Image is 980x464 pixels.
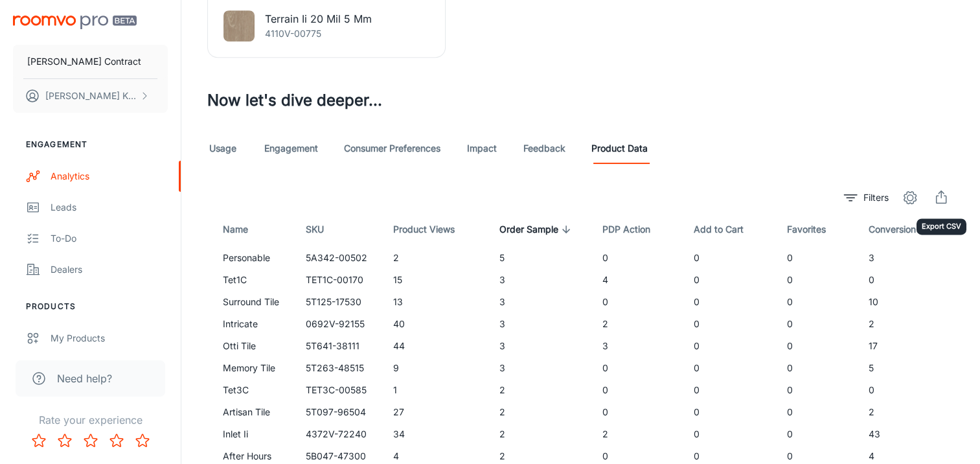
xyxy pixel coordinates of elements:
td: 4 [592,269,683,291]
p: 4110V-00775 [265,27,372,41]
span: PDP Action [602,222,667,237]
span: Order Sample [499,222,575,237]
p: [PERSON_NAME] Kagwisa [45,89,137,103]
td: 5T097-96504 [295,401,383,423]
td: Otti Tile [207,335,295,357]
td: TET1C-00170 [295,269,383,291]
td: 10 [858,291,954,313]
span: SKU [306,222,341,237]
div: Dealers [51,262,168,277]
td: 3 [488,313,591,335]
td: 0 [683,291,776,313]
td: 2 [488,379,591,401]
td: 27 [383,401,488,423]
td: Inlet Ii [207,423,295,445]
td: 0692V-92155 [295,313,383,335]
td: 2 [858,313,954,335]
td: Memory Tile [207,357,295,379]
td: 34 [383,423,488,445]
button: export [928,185,954,211]
button: Rate 1 star [26,428,52,454]
span: Product Views [393,222,472,237]
td: 0 [683,247,776,269]
span: Need help? [57,371,112,386]
p: Terrain Ii 20 Mil 5 Mm [265,11,372,27]
div: Export CSV [917,218,966,235]
td: 0 [858,379,954,401]
td: 0 [777,423,858,445]
td: 0 [683,423,776,445]
td: 3 [858,247,954,269]
button: Rate 2 star [52,428,78,454]
td: Personable [207,247,295,269]
td: 0 [777,313,858,335]
td: 3 [488,357,591,379]
button: settings [897,185,923,211]
a: Engagement [264,133,318,164]
td: 0 [777,335,858,357]
td: Tet1C [207,269,295,291]
a: Usage [207,133,238,164]
button: Rate 5 star [130,428,155,454]
td: 3 [592,335,683,357]
a: Consumer Preferences [344,133,440,164]
td: 43 [858,423,954,445]
td: 0 [777,247,858,269]
img: Roomvo PRO Beta [13,16,137,29]
td: 2 [488,401,591,423]
td: 5T641-38111 [295,335,383,357]
td: 15 [383,269,488,291]
td: 2 [488,423,591,445]
td: 2 [592,423,683,445]
td: TET3C-00585 [295,379,383,401]
a: Product Data [591,133,648,164]
div: My Products [51,331,168,345]
td: 0 [777,357,858,379]
td: 9 [383,357,488,379]
td: 5 [858,357,954,379]
td: 0 [592,247,683,269]
td: 0 [592,401,683,423]
button: Rate 4 star [104,428,130,454]
td: 2 [383,247,488,269]
td: 3 [488,291,591,313]
td: 0 [777,269,858,291]
td: 0 [683,335,776,357]
button: [PERSON_NAME] Kagwisa [13,79,168,113]
span: Add to Cart [693,222,760,237]
div: Leads [51,200,168,215]
td: 13 [383,291,488,313]
td: 4372V-72240 [295,423,383,445]
button: filter [841,187,892,208]
td: Artisan Tile [207,401,295,423]
td: 0 [683,357,776,379]
td: 0 [777,379,858,401]
td: 0 [592,291,683,313]
span: Export CSV [928,185,954,211]
td: 0 [592,379,683,401]
td: 40 [383,313,488,335]
td: Intricate [207,313,295,335]
td: 5T125-17530 [295,291,383,313]
a: Feedback [523,133,565,164]
td: 0 [683,313,776,335]
td: 44 [383,335,488,357]
td: 5T263-48515 [295,357,383,379]
img: Terrain Ii 20 Mil 5 Mm [223,10,255,41]
td: 5A342-00502 [295,247,383,269]
td: 5 [488,247,591,269]
p: Rate your experience [10,412,170,428]
button: [PERSON_NAME] Contract [13,45,168,78]
td: 0 [683,401,776,423]
span: Favorites [787,222,843,237]
p: Filters [863,191,889,205]
span: Conversion [869,222,933,237]
td: Surround Tile [207,291,295,313]
h3: Now let's dive deeper... [207,89,954,112]
td: 0 [592,357,683,379]
td: 0 [683,269,776,291]
a: Impact [466,133,497,164]
button: Rate 3 star [78,428,104,454]
td: 0 [777,401,858,423]
td: 2 [592,313,683,335]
